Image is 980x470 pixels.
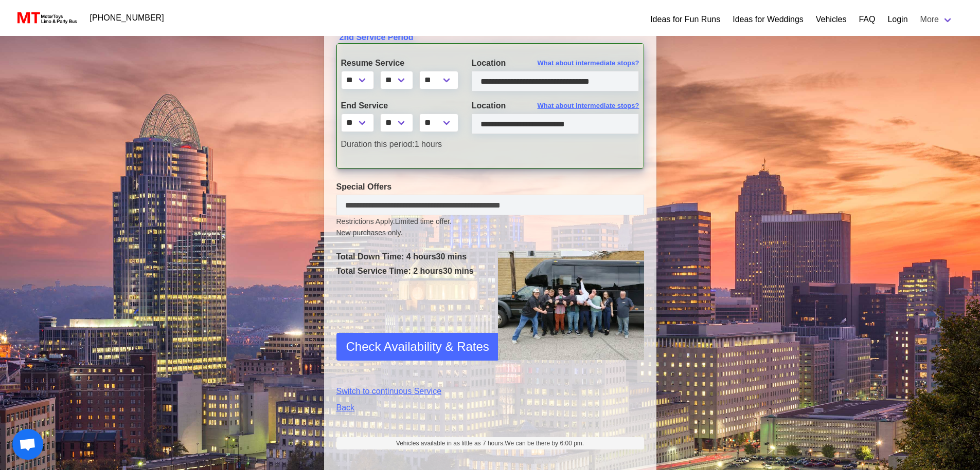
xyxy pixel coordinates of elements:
[816,13,847,26] a: Vehicles
[84,8,170,28] a: [PHONE_NUMBER]
[396,439,584,448] span: Vehicles available in as little as 7 hours.
[395,216,452,227] span: Limited time offer.
[341,100,456,112] label: End Service
[14,11,78,25] img: MotorToys Logo
[333,138,464,151] div: 1 hours
[12,429,43,460] a: Open chat
[336,181,644,193] label: Special Offers
[336,385,483,398] a: Switch to continuous Service
[336,333,499,361] button: Check Availability & Rates
[472,57,639,69] label: Location
[505,440,584,447] span: We can be there by 6:00 pm.
[538,58,639,68] span: What about intermediate stops?
[346,337,489,356] span: Check Availability & Rates
[336,251,483,263] p: Total Down Time: 4 hours
[341,57,456,69] label: Resume Service
[887,13,907,26] a: Login
[498,251,644,360] img: Driver-held-by-customers-2.jpg
[538,101,639,111] span: What about intermediate stops?
[443,267,474,275] span: 30 mins
[336,217,644,238] small: Restrictions Apply.
[336,402,483,414] a: Back
[733,13,804,26] a: Ideas for Weddings
[336,265,483,277] p: Total Service Time: 2 hours
[472,100,639,112] label: Location
[341,140,415,148] span: Duration this period:
[859,13,875,26] a: FAQ
[336,228,644,238] span: New purchases only.
[336,290,493,367] iframe: reCAPTCHA
[436,252,467,261] span: 30 mins
[650,13,720,26] a: Ideas for Fun Runs
[914,9,959,30] a: More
